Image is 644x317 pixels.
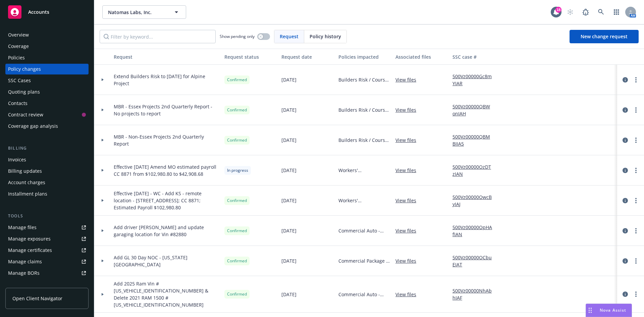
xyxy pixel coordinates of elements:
button: Policies impacted [336,49,393,65]
a: Summary of insurance [5,279,89,290]
a: Search [594,5,608,19]
span: Natomas Labs, Inc. [108,9,166,16]
div: 18 [555,7,561,13]
button: Request [111,49,222,65]
div: Manage certificates [8,245,52,256]
span: Manage exposures [5,233,89,244]
span: Confirmed [227,258,247,264]
a: 500Vz00000OwcByIAJ [452,194,497,208]
a: Accounts [5,3,89,21]
span: Builders Risk / Course of Construction - Master Builders Risk - Non-Essex Project [338,137,390,144]
div: Request status [224,53,276,60]
a: 500Vz00000Gc8mYIAR [452,73,497,87]
button: Natomas Labs, Inc. [102,5,186,19]
a: View files [395,137,422,144]
span: Confirmed [227,107,247,113]
div: Overview [8,30,29,40]
span: Show pending only [220,34,255,39]
span: [DATE] [281,197,297,204]
div: Contacts [8,98,28,109]
span: Confirmed [227,198,247,204]
a: more [632,227,640,235]
div: Billing [5,145,89,152]
span: Request [280,33,299,40]
span: Policy history [310,33,341,40]
span: [DATE] [281,291,297,298]
a: circleInformation [621,106,629,114]
a: more [632,106,640,114]
div: Quoting plans [8,87,40,97]
div: Billing updates [8,166,42,176]
span: [DATE] [281,227,297,234]
a: Contract review [5,109,89,120]
a: Billing updates [5,166,89,176]
button: Request status [222,49,279,65]
a: more [632,257,640,265]
div: Summary of insurance [8,279,59,290]
div: Policies [8,52,25,63]
span: [DATE] [281,76,297,83]
a: more [632,136,640,144]
a: View files [395,197,422,204]
div: Request [114,53,219,60]
a: 500Vz00000OzDTzIAN [452,163,497,177]
span: Commercial Auto - [US_STATE] - 6-Month Term [338,291,390,298]
span: Add GL 30 Day NOC - [US_STATE][GEOGRAPHIC_DATA] [114,254,219,268]
a: circleInformation [621,136,629,144]
a: circleInformation [621,166,629,174]
button: Request date [279,49,336,65]
span: Extend Builders Risk to [DATE] for Alpine Project [114,73,219,87]
div: Toggle Row Expanded [94,186,111,216]
div: Toggle Row Expanded [94,155,111,186]
span: Effective [DATE] Amend MO estimated payroll CC 8871 from $102,980.80 to $42,908.68 [114,163,219,177]
span: Builders Risk / Course of Construction - Alpine Vista Builders Risk [338,76,390,83]
div: Invoices [8,154,26,165]
a: 500Vz00000OCbuEIAT [452,254,497,268]
div: Toggle Row Expanded [94,125,111,155]
a: Overview [5,30,89,40]
button: SSC case # [450,49,500,65]
div: Policy changes [8,64,41,74]
span: [DATE] [281,137,297,144]
div: Installment plans [8,189,47,199]
div: SSC case # [452,53,497,60]
span: [DATE] [281,167,297,174]
div: Toggle Row Expanded [94,276,111,313]
span: Accounts [28,9,49,15]
span: Open Client Navigator [12,295,62,302]
div: Manage exposures [8,233,51,244]
a: View files [395,257,422,264]
a: Manage BORs [5,268,89,278]
span: MBR - Essex Projects 2nd Quarterly Report - No projects to report [114,103,219,117]
a: more [632,166,640,174]
div: Manage BORs [8,268,40,278]
span: Commercial Package - General Liability; CPL-Occurrence $1M/$2M; EL-WA; EBL [338,257,390,264]
a: 500Vz00000QBMBIIA5 [452,133,497,147]
button: Nova Assist [586,304,632,317]
a: Manage certificates [5,245,89,256]
div: Manage claims [8,256,42,267]
a: View files [395,76,422,83]
span: Workers' Compensation - States Covered: [GEOGRAPHIC_DATA], [GEOGRAPHIC_DATA], [GEOGRAPHIC_DATA], ... [338,167,390,174]
span: In progress [227,167,248,173]
div: Toggle Row Expanded [94,65,111,95]
input: Filter by keyword... [100,30,216,43]
span: Commercial Auto - [US_STATE] - 6-Month Term [338,227,390,234]
span: Confirmed [227,137,247,143]
a: circleInformation [621,197,629,205]
button: Associated files [393,49,450,65]
span: Add driver [PERSON_NAME] and update garaging location for Vin #82880 [114,224,219,238]
span: Nova Assist [600,307,626,313]
span: New change request [581,33,628,40]
span: Effective [DATE] - WC - Add KS - remote location - [STREET_ADDRESS]; CC 8871; Estimated Payroll $... [114,190,219,211]
a: Switch app [610,5,623,19]
span: Confirmed [227,291,247,297]
span: Confirmed [227,77,247,83]
a: Policies [5,52,89,63]
a: circleInformation [621,76,629,84]
a: Report a Bug [579,5,592,19]
span: Workers' Compensation - States Covered: [GEOGRAPHIC_DATA], [GEOGRAPHIC_DATA], [GEOGRAPHIC_DATA], ... [338,197,390,204]
a: Installment plans [5,189,89,199]
div: Associated files [395,53,447,60]
div: Request date [281,53,333,60]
